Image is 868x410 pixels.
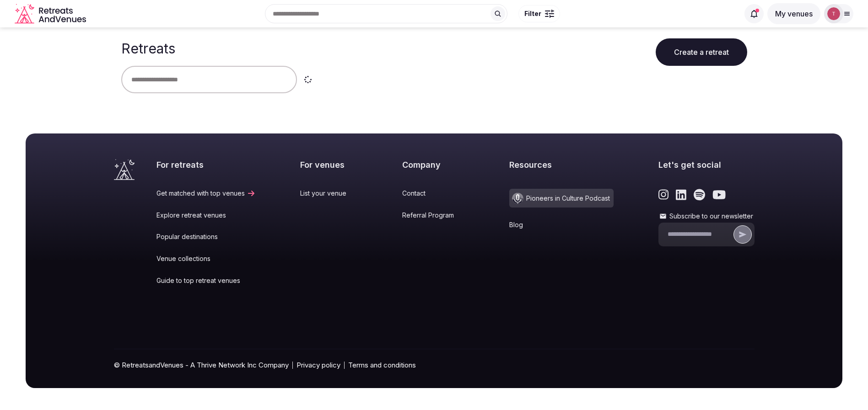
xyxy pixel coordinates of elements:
[300,189,357,198] a: List your venue
[658,159,755,170] h2: Let's get social
[767,3,820,24] button: My venues
[156,276,256,285] a: Guide to top retreat venues
[518,5,560,22] button: Filter
[156,211,256,220] a: Explore retreat venues
[156,159,256,170] h2: For retreats
[694,189,705,201] a: Link to the retreats and venues Spotify page
[509,189,614,208] a: Pioneers in Culture Podcast
[712,189,726,201] a: Link to the retreats and venues Youtube page
[15,4,88,24] a: Visit the homepage
[656,38,747,66] button: Create a retreat
[509,220,614,229] a: Blog
[509,159,614,170] h2: Resources
[114,159,135,180] a: Visit the homepage
[156,232,256,241] a: Popular destinations
[402,159,465,170] h2: Company
[402,189,465,198] a: Contact
[402,211,465,220] a: Referral Program
[156,189,256,198] a: Get matched with top venues
[658,212,755,221] label: Subscribe to our newsletter
[300,159,357,170] h2: For venues
[348,360,416,370] a: Terms and conditions
[524,9,541,18] span: Filter
[156,254,256,263] a: Venue collections
[297,360,340,370] a: Privacy policy
[676,189,686,201] a: Link to the retreats and venues LinkedIn page
[15,4,88,24] svg: Retreats and Venues company logo
[658,189,669,201] a: Link to the retreats and venues Instagram page
[827,7,840,20] img: Thiago Martins
[767,9,820,18] a: My venues
[114,349,755,388] div: © RetreatsandVenues - A Thrive Network Inc Company
[121,40,175,57] h1: Retreats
